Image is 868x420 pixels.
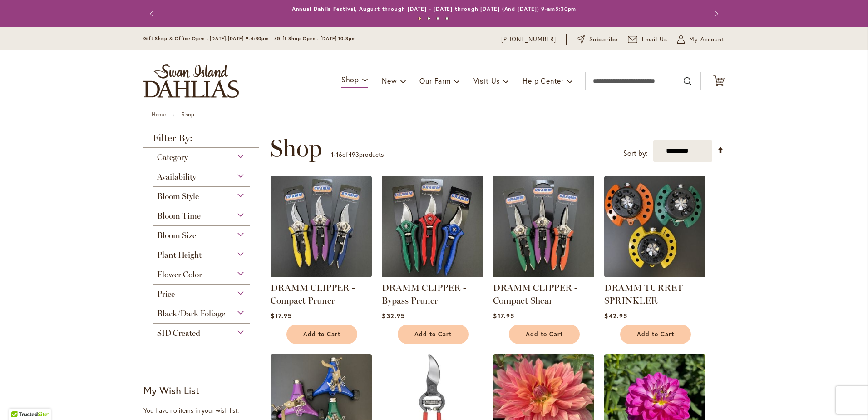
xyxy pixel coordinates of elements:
span: Shop [341,75,359,84]
button: Previous [143,5,162,23]
span: Add to Cart [637,330,674,338]
span: Plant Height [157,250,202,260]
span: Bloom Size [157,230,196,240]
span: 16 [336,150,342,159]
span: Help Center [523,76,564,85]
span: Availability [157,172,196,182]
a: Home [152,111,166,118]
a: Annual Dahlia Festival, August through [DATE] - [DATE] through [DATE] (And [DATE]) 9-am5:30pm [292,5,577,12]
strong: My Wish List [143,384,199,397]
span: Add to Cart [526,330,563,338]
span: Subscribe [589,35,618,44]
a: DRAMM TURRET SPRINKLER [604,282,683,306]
img: DRAMM CLIPPER - Compact Shear [493,176,594,277]
span: Bloom Style [157,191,199,201]
a: DRAMM CLIPPER - Compact Shear [493,282,577,306]
span: Price [157,289,175,299]
img: DRAMM TURRET SPRINKLER [604,176,705,277]
a: Email Us [628,35,668,44]
span: SID Created [157,328,200,338]
button: Add to Cart [620,325,691,344]
span: Visit Us [473,76,500,85]
span: $17.95 [493,311,514,320]
a: DRAMM CLIPPER - Bypass Pruner [382,270,483,279]
span: 493 [348,150,359,159]
button: Add to Cart [398,325,469,344]
a: DRAMM CLIPPER - Compact Shear [493,270,594,279]
img: DRAMM CLIPPER - Compact Pruner [271,176,372,277]
button: 1 of 4 [418,17,421,20]
span: Category [157,152,188,162]
span: My Account [689,35,725,44]
a: DRAMM CLIPPER - Compact Pruner [271,282,355,306]
span: Our Farm [419,76,450,85]
span: 1 [331,150,334,159]
a: Subscribe [577,35,618,44]
button: Add to Cart [286,325,357,344]
span: $32.95 [382,311,404,320]
button: Add to Cart [509,325,580,344]
span: Gift Shop Open - [DATE] 10-3pm [277,35,356,41]
span: Gift Shop & Office Open - [DATE]-[DATE] 9-4:30pm / [143,35,277,41]
span: Bloom Time [157,211,201,221]
strong: Filter By: [143,133,259,148]
a: DRAMM CLIPPER - Compact Pruner [271,270,372,279]
button: 4 of 4 [445,17,449,20]
span: Black/Dark Foliage [157,309,225,319]
a: [PHONE_NUMBER] [501,35,556,44]
button: My Account [677,35,725,44]
span: $42.95 [604,311,627,320]
button: 3 of 4 [436,17,439,20]
img: DRAMM CLIPPER - Bypass Pruner [382,176,483,277]
button: 2 of 4 [427,17,430,20]
strong: Shop [182,111,194,118]
span: Email Us [642,35,668,44]
span: Add to Cart [414,330,452,338]
span: $17.95 [271,311,291,320]
span: Flower Color [157,270,202,280]
div: You have no items in your wish list. [143,406,265,415]
label: Sort by: [623,145,648,162]
a: store logo [143,64,239,98]
a: DRAMM CLIPPER - Bypass Pruner [382,282,466,306]
span: Shop [270,135,322,162]
button: Next [706,5,725,23]
p: - of products [331,147,384,162]
span: New [382,76,397,85]
span: Add to Cart [303,330,340,338]
a: DRAMM TURRET SPRINKLER [604,270,705,279]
